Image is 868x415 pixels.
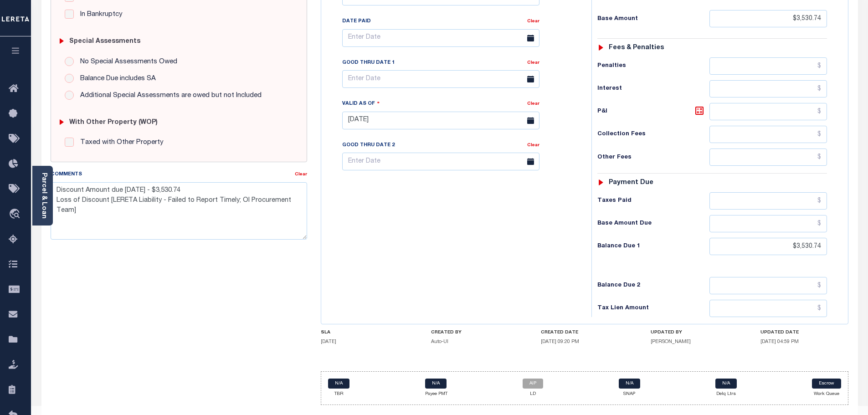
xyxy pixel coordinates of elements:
[760,330,848,335] h4: UPDATED DATE
[597,15,709,23] h6: Base Amount
[609,179,653,187] h6: Payment due
[609,44,664,52] h6: Fees & Penalties
[597,105,709,118] h6: P&I
[69,119,158,127] h6: with Other Property (WOP)
[425,379,447,389] a: N/A
[51,171,82,179] label: Comments
[651,330,739,335] h4: UPDATED BY
[425,391,447,398] p: Payee PMT
[321,330,409,335] h4: SLA
[597,62,709,70] h6: Penalties
[342,112,539,129] input: Enter Date
[527,61,539,65] a: Clear
[321,339,336,344] span: [DATE]
[597,282,709,289] h6: Balance Due 2
[342,18,371,26] label: Date Paid
[69,38,140,46] h6: Special Assessments
[812,391,841,398] p: Work Queue
[760,339,848,345] h5: [DATE] 04:59 PM
[41,173,47,219] a: Parcel & Loan
[597,131,709,138] h6: Collection Fees
[597,85,709,92] h6: Interest
[541,339,629,345] h5: [DATE] 09:20 PM
[597,243,709,250] h6: Balance Due 1
[523,379,543,389] a: AIP
[527,143,539,148] a: Clear
[342,99,380,108] label: Valid as Of
[76,57,177,67] label: No Special Assessments Owed
[431,339,519,345] h5: Auto-UI
[295,172,307,177] a: Clear
[9,209,23,220] i: travel_explore
[709,103,827,120] input: $
[597,305,709,312] h6: Tax Lien Amount
[709,149,827,166] input: $
[342,59,395,67] label: Good Thru Date 1
[597,154,709,161] h6: Other Fees
[715,391,737,398] p: Delq Ltrs
[328,391,349,398] p: TBR
[342,29,539,47] input: Enter Date
[709,215,827,232] input: $
[709,277,827,294] input: $
[342,142,395,149] label: Good Thru Date 2
[76,74,156,84] label: Balance Due includes SA
[76,91,262,101] label: Additional Special Assessments are owed but not Included
[541,330,629,335] h4: CREATED DATE
[597,197,709,205] h6: Taxes Paid
[342,153,539,170] input: Enter Date
[709,126,827,143] input: $
[527,102,539,106] a: Clear
[709,300,827,317] input: $
[651,339,739,345] h5: [PERSON_NAME]
[76,10,123,20] label: In Bankruptcy
[709,238,827,255] input: $
[709,80,827,97] input: $
[715,379,737,389] a: N/A
[619,391,640,398] p: SNAP
[812,379,841,389] a: Escrow
[709,10,827,27] input: $
[709,57,827,75] input: $
[523,391,543,398] p: LD
[431,330,519,335] h4: CREATED BY
[619,379,640,389] a: N/A
[527,19,539,24] a: Clear
[328,379,349,389] a: N/A
[597,220,709,227] h6: Base Amount Due
[76,138,164,148] label: Taxed with Other Property
[709,192,827,210] input: $
[342,70,539,88] input: Enter Date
